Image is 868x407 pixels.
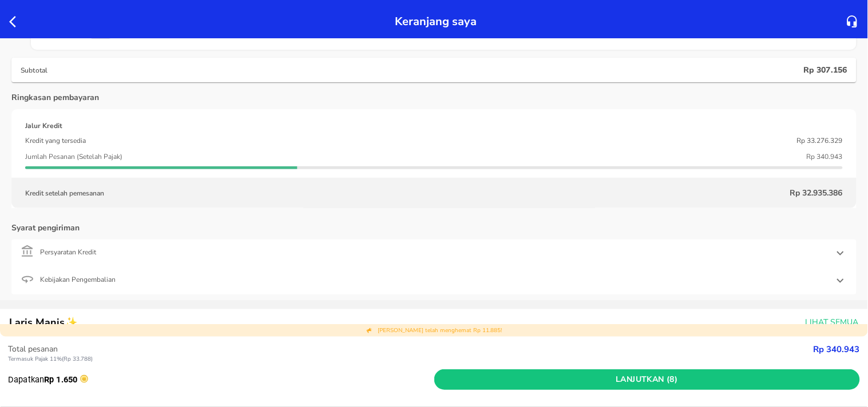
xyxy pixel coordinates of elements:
[790,187,843,199] p: Rp 32.935.386
[25,151,122,162] p: Jumlah Pesanan (Setelah Pajak)
[11,267,857,294] div: Kebijakan Pengembalian
[25,121,62,131] p: Jalur Kredit
[8,355,814,364] p: Termasuk Pajak 11% ( Rp 33.788 )
[11,240,857,267] div: Persyaratan Kredit
[803,65,847,75] p: Rp 307.156
[44,374,77,385] strong: Rp 1.650
[11,222,80,234] p: Syarat pengiriman
[395,11,477,31] p: Keranjang saya
[366,327,373,334] img: total discount
[801,313,861,334] button: Lihat Semua
[434,369,861,390] button: Lanjutkan (8)
[25,188,104,198] p: Kredit setelah pemesanan
[25,135,86,146] p: Kredit yang tersedia
[8,373,434,386] p: Dapatkan
[807,151,843,162] p: Rp 340.943
[21,66,803,75] p: Subtotal
[797,135,843,146] p: Rp 33.276.329
[40,274,116,285] p: Kebijakan Pengembalian
[439,373,856,387] span: Lanjutkan (8)
[806,316,859,330] span: Lihat Semua
[8,343,814,355] p: Total pesanan
[11,91,99,103] p: Ringkasan pembayaran
[814,344,860,355] strong: Rp 340.943
[40,247,96,257] p: Persyaratan Kredit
